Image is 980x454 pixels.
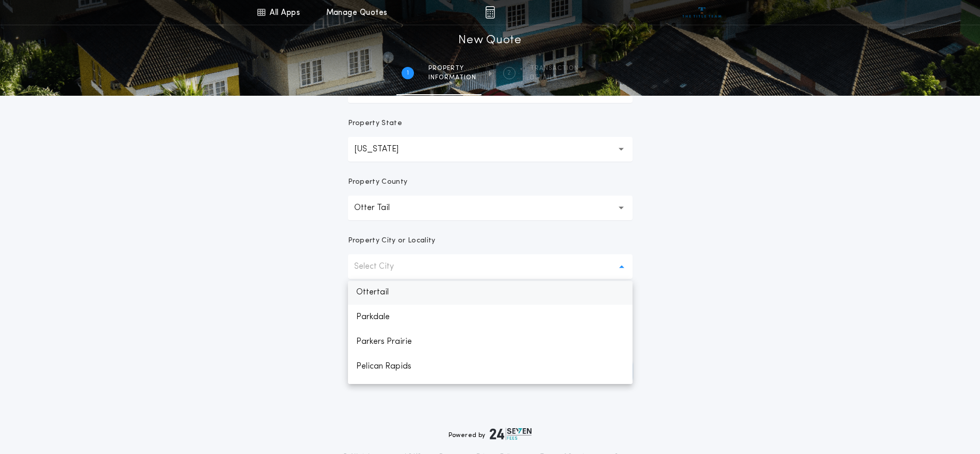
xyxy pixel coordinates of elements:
[348,177,408,187] p: Property County
[507,69,511,77] h2: 2
[348,280,633,305] p: Ottertail
[354,143,415,155] p: [US_STATE]
[348,137,633,162] button: [US_STATE]
[348,305,633,329] p: Parkdale
[458,32,521,49] h1: New Quote
[348,354,633,379] p: Pelican Rapids
[348,196,633,220] button: Otter Tail
[490,428,532,440] img: logo
[348,329,633,354] p: Parkers Prairie
[428,74,476,82] span: information
[530,74,579,82] span: details
[348,254,633,279] button: Select City
[354,260,410,273] p: Select City
[485,6,495,19] img: img
[530,64,579,73] span: Transaction
[348,118,402,129] p: Property State
[354,202,406,214] p: Otter Tail
[683,7,721,18] img: vs-icon
[348,281,633,384] ul: Select City
[348,379,633,404] p: [PERSON_NAME]
[348,236,436,246] p: Property City or Locality
[449,428,532,440] div: Powered by
[428,64,476,73] span: Property
[407,69,409,77] h2: 1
